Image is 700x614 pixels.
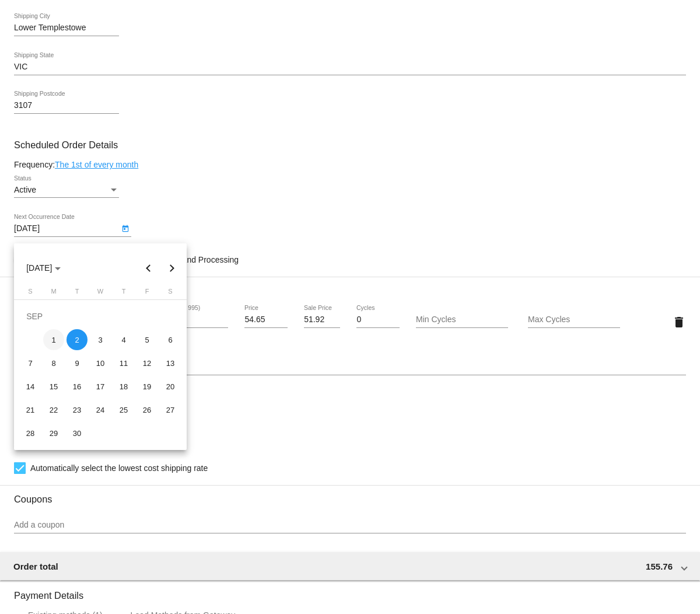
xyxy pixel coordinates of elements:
[89,375,112,398] td: September 17, 2025
[17,256,70,280] button: Choose month and year
[89,398,112,421] td: September 24, 2025
[159,398,182,421] td: September 27, 2025
[19,288,42,299] th: Sunday
[66,399,87,420] div: 23
[20,399,41,420] div: 21
[159,375,182,398] td: September 20, 2025
[66,353,87,374] div: 9
[113,399,134,420] div: 25
[113,329,134,350] div: 4
[160,329,181,350] div: 6
[136,353,157,374] div: 12
[20,353,41,374] div: 7
[160,256,184,280] button: Next month
[65,375,89,398] td: September 16, 2025
[89,288,112,299] th: Wednesday
[135,328,159,351] td: September 5, 2025
[113,376,134,397] div: 18
[112,288,135,299] th: Thursday
[26,263,61,273] span: [DATE]
[19,375,42,398] td: September 14, 2025
[20,423,41,444] div: 28
[43,329,64,350] div: 1
[90,376,111,397] div: 17
[19,305,182,328] td: SEP
[66,376,87,397] div: 16
[19,421,42,445] td: September 28, 2025
[160,399,181,420] div: 27
[90,353,111,374] div: 10
[112,351,135,375] td: September 11, 2025
[66,329,87,350] div: 2
[112,398,135,421] td: September 25, 2025
[42,328,65,351] td: September 1, 2025
[135,351,159,375] td: September 12, 2025
[19,351,42,375] td: September 7, 2025
[43,376,64,397] div: 15
[65,421,89,445] td: September 30, 2025
[137,256,160,280] button: Previous month
[113,353,134,374] div: 11
[65,351,89,375] td: September 9, 2025
[90,329,111,350] div: 3
[112,375,135,398] td: September 18, 2025
[65,398,89,421] td: September 23, 2025
[66,423,87,444] div: 30
[19,398,42,421] td: September 21, 2025
[135,375,159,398] td: September 19, 2025
[136,376,157,397] div: 19
[43,399,64,420] div: 22
[43,423,64,444] div: 29
[65,328,89,351] td: September 2, 2025
[89,328,112,351] td: September 3, 2025
[20,376,41,397] div: 14
[42,398,65,421] td: September 22, 2025
[159,288,182,299] th: Saturday
[42,351,65,375] td: September 8, 2025
[159,351,182,375] td: September 13, 2025
[136,329,157,350] div: 5
[160,376,181,397] div: 20
[160,353,181,374] div: 13
[136,399,157,420] div: 26
[43,353,64,374] div: 8
[90,399,111,420] div: 24
[159,328,182,351] td: September 6, 2025
[42,375,65,398] td: September 15, 2025
[42,421,65,445] td: September 29, 2025
[89,351,112,375] td: September 10, 2025
[135,288,159,299] th: Friday
[42,288,65,299] th: Monday
[112,328,135,351] td: September 4, 2025
[65,288,89,299] th: Tuesday
[135,398,159,421] td: September 26, 2025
